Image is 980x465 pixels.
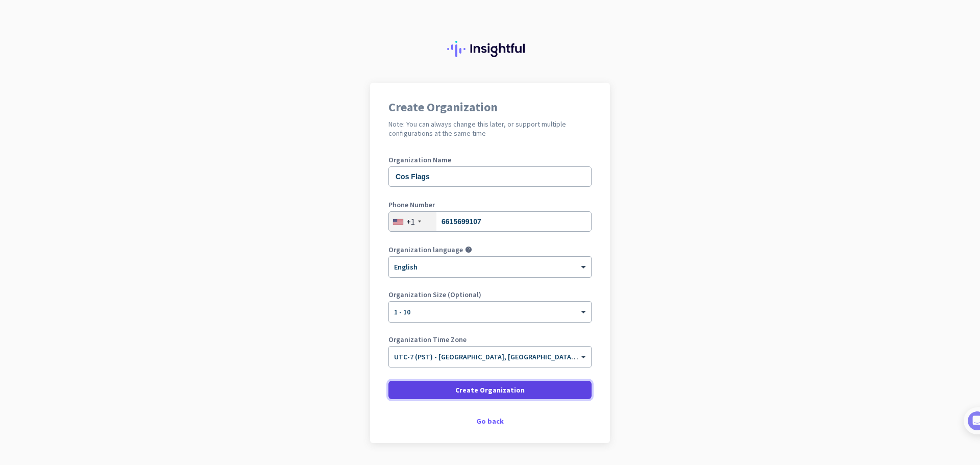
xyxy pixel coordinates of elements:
[388,336,592,343] label: Organization Time Zone
[388,418,592,425] div: Go back
[455,385,525,395] span: Create Organization
[388,119,592,138] h2: Note: You can always change this later, or support multiple configurations at the same time
[465,246,472,253] i: help
[388,156,592,163] label: Organization Name
[388,166,592,187] input: What is the name of your organization?
[388,211,592,232] input: 201-555-0123
[388,246,463,253] label: Organization language
[406,216,415,227] div: +1
[388,291,592,298] label: Organization Size (Optional)
[388,101,592,113] h1: Create Organization
[388,381,592,399] button: Create Organization
[447,41,533,57] img: Insightful
[388,201,592,208] label: Phone Number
